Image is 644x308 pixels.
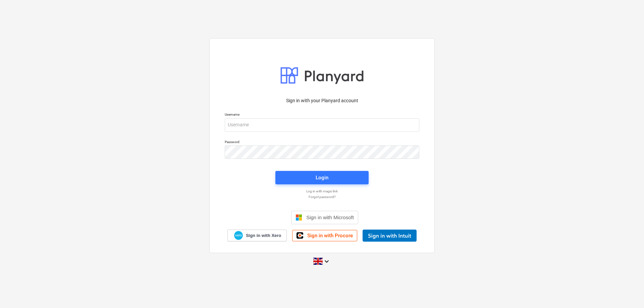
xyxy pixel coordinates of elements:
p: Password [225,140,419,145]
div: Login [316,173,328,182]
a: Forgot password? [221,195,423,199]
img: Microsoft logo [296,214,302,221]
p: Sign in with your Planyard account [225,97,419,104]
a: Sign in with Xero [227,230,287,241]
a: Log in with magic link [221,189,423,193]
span: Sign in with Procore [307,233,353,239]
button: Login [275,171,369,184]
p: Username [225,112,419,118]
i: keyboard_arrow_down [323,257,331,265]
a: Sign in with Procore [292,230,357,241]
span: Sign in with Xero [246,233,281,239]
input: Username [225,118,419,132]
span: Sign in with Microsoft [306,214,354,220]
img: Xero logo [234,231,243,240]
